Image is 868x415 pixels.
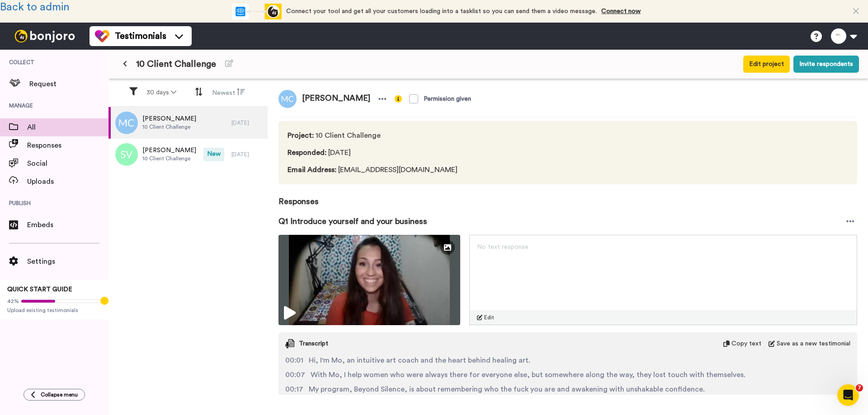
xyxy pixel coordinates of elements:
img: aca4ccd3-6944-4f94-92a2-981f1b4efbc1-thumbnail_full-1759546536.jpg [278,235,460,325]
span: [PERSON_NAME] [142,146,196,155]
span: Hi, I'm Mo, an intuitive art coach and the heart behind healing art. [309,355,530,366]
img: mc.png [115,112,138,134]
span: My program, Beyond Silence, is about remembering who the fuck you are and awakening with unshakab... [309,384,705,395]
span: 00:01 [285,355,303,366]
a: [PERSON_NAME]10 Client Challenge[DATE] [108,107,268,139]
span: [DATE] [288,147,461,158]
div: [DATE] [231,151,263,158]
span: [EMAIL_ADDRESS][DOMAIN_NAME] [288,164,461,175]
span: Project : [288,132,314,139]
span: Request [29,79,108,89]
img: mc.png [278,90,297,108]
button: Newest [207,84,250,101]
button: 30 days [141,84,182,101]
span: 10 Client Challenge [142,155,196,162]
button: Invite respondents [793,56,859,73]
span: 42% [7,298,19,305]
span: Responded : [288,149,326,156]
span: Copy text [731,339,761,348]
div: Permission given [424,94,471,103]
span: Collapse menu [41,391,78,398]
a: Connect now [601,8,641,14]
span: Email Address : [288,166,336,173]
span: QUICK START GUIDE [7,286,72,293]
span: [PERSON_NAME] [142,114,196,123]
a: [PERSON_NAME]10 Client ChallengeNew[DATE] [108,139,268,170]
button: Edit project [743,56,790,73]
span: Uploads [27,176,108,187]
span: All [27,122,108,133]
span: Responses [27,140,108,151]
div: animation [232,4,282,19]
span: Embeds [27,219,108,230]
span: Settings [27,256,108,267]
span: Testimonials [115,30,166,42]
span: [PERSON_NAME] [297,90,376,108]
span: No text response [477,244,528,250]
span: Upload existing testimonials [7,307,101,314]
div: [DATE] [231,119,263,126]
span: 7 [856,384,863,392]
span: Save as a new testimonial [777,339,850,348]
span: 10 Client Challenge [136,58,216,70]
button: Collapse menu [24,389,85,401]
span: 00:17 [285,384,303,395]
span: Responses [278,184,857,208]
img: bj-logo-header-white.svg [11,30,79,42]
span: Edit [484,314,494,321]
img: transcript.svg [285,339,294,348]
span: 10 Client Challenge [142,123,196,131]
img: info-yellow.svg [395,95,402,103]
span: Social [27,158,108,169]
span: Connect your tool and get all your customers loading into a tasklist so you can send them a video... [286,8,597,14]
div: Tooltip anchor [100,297,108,305]
span: With Mo, I help women who were always there for everyone else, but somewhere along the way, they ... [311,369,745,380]
span: New [203,148,224,161]
span: 00:07 [285,369,305,380]
iframe: Intercom live chat [837,384,859,406]
span: Q1 Introduce yourself and your business [278,215,427,228]
img: tm-color.svg [95,29,109,43]
img: sv.png [115,143,138,166]
span: Transcript [299,339,328,348]
span: 10 Client Challenge [288,130,461,141]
